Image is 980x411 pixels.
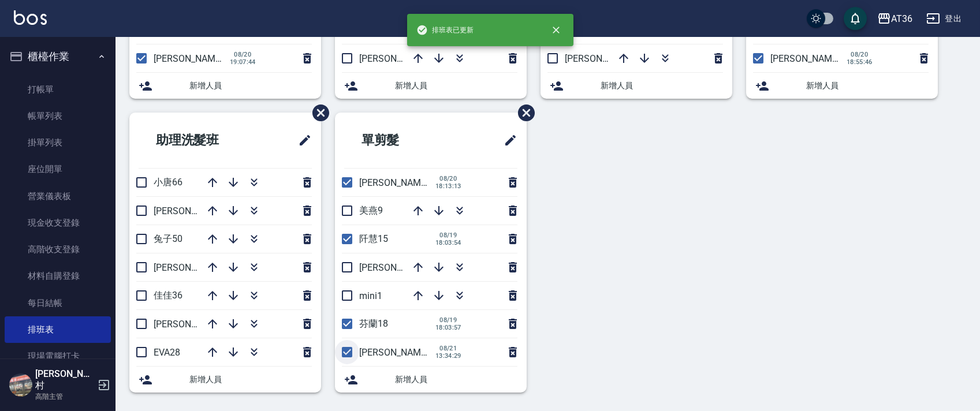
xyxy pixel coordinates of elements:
[359,347,434,358] span: [PERSON_NAME]6
[35,368,94,391] h5: [PERSON_NAME]村
[5,236,111,263] a: 高階收支登錄
[395,373,517,386] span: 新增人員
[154,177,182,188] span: 小唐66
[543,17,569,43] button: close
[5,76,111,103] a: 打帳單
[359,177,439,188] span: [PERSON_NAME]16
[509,96,536,130] span: 刪除班表
[891,12,912,26] div: AT36
[154,319,233,330] span: [PERSON_NAME]55
[154,53,233,64] span: [PERSON_NAME]16
[416,24,474,36] span: 排班表已更新
[497,126,517,154] span: 修改班表的標題
[746,73,938,99] div: 新增人員
[35,391,94,402] p: 高階主管
[541,73,732,99] div: 新增人員
[435,182,461,190] span: 18:13:13
[5,210,111,236] a: 現金收支登錄
[129,73,321,99] div: 新增人員
[5,343,111,369] a: 現場電腦打卡
[335,73,527,99] div: 新增人員
[129,367,321,393] div: 新增人員
[5,290,111,316] a: 每日結帳
[304,96,331,130] span: 刪除班表
[359,53,434,64] span: [PERSON_NAME]6
[335,367,527,393] div: 新增人員
[435,345,461,352] span: 08/21
[189,373,312,386] span: 新增人員
[5,156,111,182] a: 座位開單
[154,233,182,244] span: 兔子50
[435,324,461,331] span: 18:03:57
[395,80,517,92] span: 新增人員
[873,7,917,31] button: AT36
[9,373,32,397] img: Person
[565,53,639,64] span: [PERSON_NAME]6
[359,205,383,216] span: 美燕9
[359,290,382,301] span: mini1
[154,262,233,273] span: [PERSON_NAME]59
[5,103,111,129] a: 帳單列表
[359,318,388,329] span: 芬蘭18
[359,262,439,273] span: [PERSON_NAME]11
[139,119,263,161] h2: 助理洗髮班
[435,316,461,324] span: 08/19
[291,126,312,154] span: 修改班表的標題
[189,80,312,92] span: 新增人員
[601,80,723,92] span: 新增人員
[14,10,47,25] img: Logo
[344,119,457,161] h2: 單剪髮
[847,51,873,58] span: 08/20
[5,183,111,210] a: 營業儀表板
[5,129,111,156] a: 掛單列表
[154,347,180,358] span: EVA28
[806,80,929,92] span: 新增人員
[435,239,461,246] span: 18:03:54
[435,175,461,182] span: 08/20
[230,51,256,58] span: 08/20
[359,233,388,244] span: 阡慧15
[5,42,111,72] button: 櫃檯作業
[230,58,256,66] span: 19:07:44
[770,53,850,64] span: [PERSON_NAME]16
[5,316,111,343] a: 排班表
[847,58,873,66] span: 18:55:46
[435,352,461,360] span: 13:34:29
[154,290,182,301] span: 佳佳36
[5,263,111,289] a: 材料自購登錄
[154,206,233,216] span: [PERSON_NAME]58
[844,7,867,30] button: save
[922,8,966,29] button: 登出
[435,231,461,239] span: 08/19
